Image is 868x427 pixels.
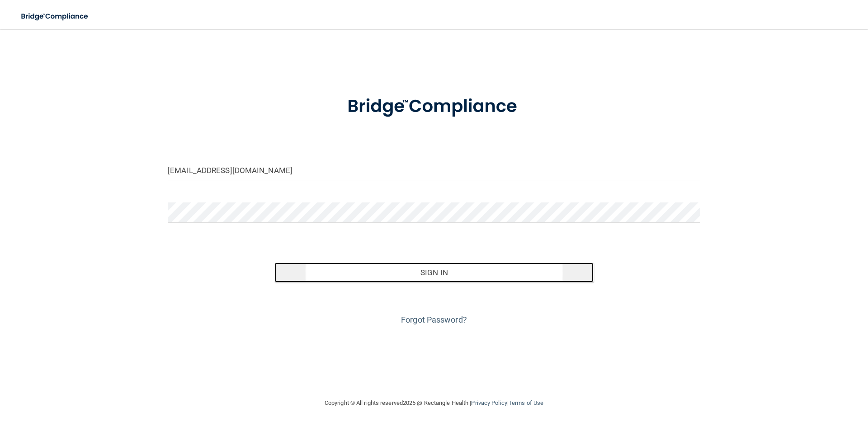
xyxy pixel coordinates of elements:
[269,389,599,418] div: Copyright © All rights reserved 2025 @ Rectangle Health | |
[401,315,467,324] a: Forgot Password?
[14,7,97,26] img: bridge_compliance_login_screen.278c3ca4.svg
[274,263,594,282] button: Sign In
[329,83,539,130] img: bridge_compliance_login_screen.278c3ca4.svg
[168,160,700,180] input: Email
[509,399,543,406] a: Terms of Use
[471,399,507,406] a: Privacy Policy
